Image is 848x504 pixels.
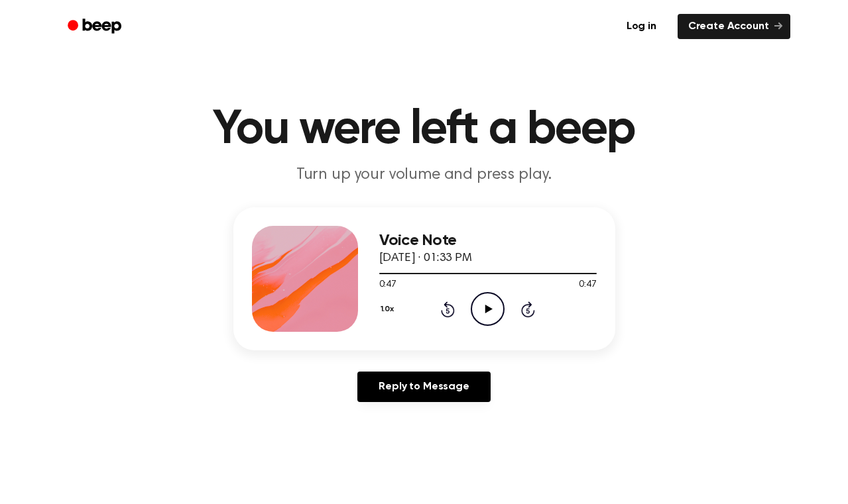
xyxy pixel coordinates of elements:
span: 0:47 [579,278,596,292]
h1: You were left a beep [85,106,764,154]
span: 0:47 [379,278,396,292]
a: Reply to Message [357,372,490,402]
p: Turn up your volume and press play. [170,164,679,186]
a: Beep [58,14,133,40]
span: [DATE] · 01:33 PM [379,252,472,264]
a: Log in [613,11,670,42]
button: 1.0x [379,298,399,321]
a: Create Account [678,14,790,39]
h3: Voice Note [379,232,597,250]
